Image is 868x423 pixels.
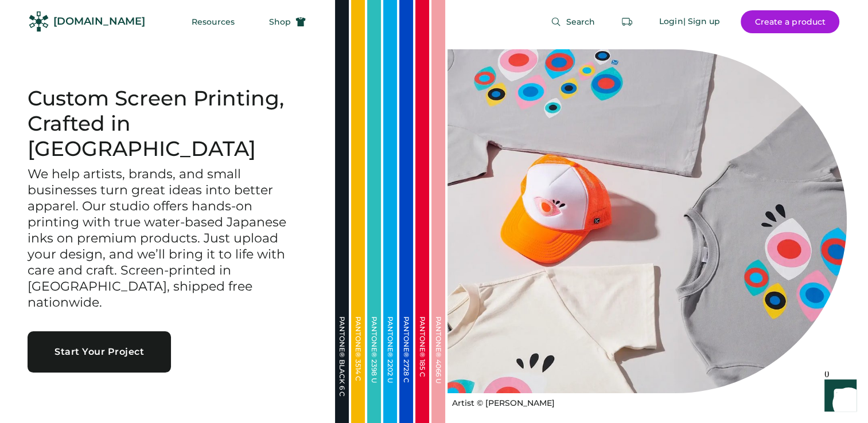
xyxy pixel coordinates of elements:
div: Login [659,16,683,28]
img: Rendered Logo - Screens [29,11,49,32]
div: [DOMAIN_NAME] [53,14,145,29]
button: Create a product [741,10,839,33]
button: Shop [255,10,320,33]
iframe: Front Chat [813,371,863,421]
button: Resources [178,10,248,33]
h3: We help artists, brands, and small businesses turn great ideas into better apparel. Our studio of... [28,166,308,310]
span: Shop [269,18,291,26]
button: Search [537,10,609,33]
h1: Custom Screen Printing, Crafted in [GEOGRAPHIC_DATA] [28,86,308,162]
span: Search [566,18,595,26]
div: Artist © [PERSON_NAME] [452,398,555,409]
button: Retrieve an order [616,10,639,33]
div: | Sign up [683,16,720,28]
a: Artist © [PERSON_NAME] [447,393,555,409]
button: Start Your Project [28,331,171,373]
